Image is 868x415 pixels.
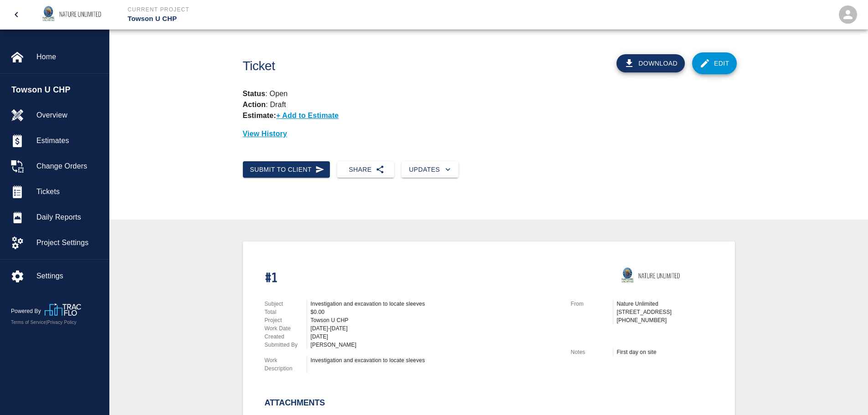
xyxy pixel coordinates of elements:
[243,161,330,178] button: Submit to Client
[571,300,613,308] p: From
[617,308,713,316] p: [STREET_ADDRESS]
[311,341,560,349] div: [PERSON_NAME]
[571,348,613,356] p: Notes
[265,271,560,287] h1: #1
[265,333,307,341] p: Created
[36,135,102,146] span: Estimates
[128,5,483,14] p: Current Project
[243,90,266,97] strong: Status
[265,398,325,408] h2: Attachments
[822,371,868,415] iframe: Chat Widget
[311,316,560,324] div: Towson U CHP
[311,308,560,316] div: $0.00
[36,271,102,282] span: Settings
[265,300,307,308] p: Subject
[36,51,102,62] span: Home
[265,316,307,324] p: Project
[47,320,77,325] a: Privacy Policy
[243,88,735,99] p: : Open
[617,316,713,324] p: [PHONE_NUMBER]
[128,14,483,24] p: Towson U CHP
[265,308,307,316] p: Total
[311,324,560,333] div: [DATE]-[DATE]
[265,324,307,333] p: Work Date
[11,84,104,96] span: Towson U CHP
[37,2,109,27] img: Nature Unlimited
[45,303,81,316] img: TracFlo
[311,300,560,308] div: Investigation and excavation to locate sleeves
[617,348,713,356] div: First day on site
[616,263,688,289] img: Nature Unlimited
[265,341,307,349] p: Submitted By
[5,4,27,26] button: open drawer
[265,356,307,373] p: Work Description
[311,356,560,364] div: Investigation and excavation to locate sleeves
[692,52,737,74] a: Edit
[617,300,713,308] p: Nature Unlimited
[11,320,46,325] a: Terms of Service
[36,161,102,172] span: Change Orders
[243,128,735,139] p: View History
[401,161,458,178] button: Updates
[46,320,47,325] span: |
[243,101,266,108] strong: Action
[36,237,102,248] span: Project Settings
[337,161,394,178] button: Share
[616,54,685,72] button: Download
[36,186,102,197] span: Tickets
[36,110,102,121] span: Overview
[276,112,339,119] p: + Add to Estimate
[243,101,286,108] p: : Draft
[11,307,45,315] p: Powered By
[243,112,276,119] strong: Estimate:
[36,212,102,223] span: Daily Reports
[311,333,560,341] div: [DATE]
[243,59,527,74] h1: Ticket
